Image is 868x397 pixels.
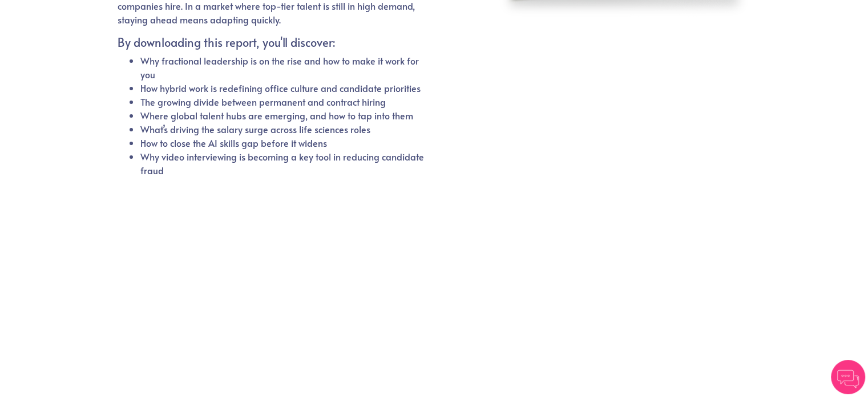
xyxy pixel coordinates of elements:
[140,95,425,109] li: The growing divide between permanent and contract hiring
[140,54,425,81] li: Why fractional leadership is on the rise and how to make it work for you
[140,150,425,177] li: Why video interviewing is becoming a key tool in reducing candidate fraud
[140,109,425,122] li: Where global talent hubs are emerging, and how to tap into them
[831,360,865,394] img: Chatbot
[140,136,425,150] li: How to close the AI skills gap before it widens
[140,122,425,136] li: What’s driving the salary surge across life sciences roles
[140,81,425,95] li: How hybrid work is redefining office culture and candidate priorities
[118,35,425,49] h5: By downloading this report, you'll discover:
